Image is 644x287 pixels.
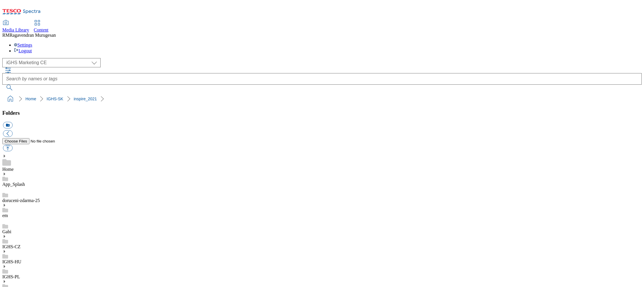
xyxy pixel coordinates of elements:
a: Gabi [2,229,11,234]
a: home [6,94,15,103]
input: Search by names or tags [2,73,642,85]
a: Home [2,167,14,172]
a: IGHS-CZ [2,244,21,249]
a: Logout [14,48,32,53]
span: Ragavendran Murugesan [10,33,56,38]
a: inspire_2021 [74,97,97,101]
a: IGHS-SK [47,97,63,101]
a: Media Library [2,21,29,33]
a: IGHS-HU [2,259,21,264]
span: Media Library [2,27,29,32]
a: Home [25,97,36,101]
a: Settings [14,42,32,47]
a: em [2,213,8,218]
nav: breadcrumb [2,93,642,104]
span: RM [2,33,10,38]
span: Content [34,27,49,32]
a: IGHS-PL [2,274,20,279]
a: doruceni-zdarma-25 [2,198,40,203]
a: Content [34,21,49,33]
a: App_Splash [2,182,25,187]
h3: Folders [2,110,642,116]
